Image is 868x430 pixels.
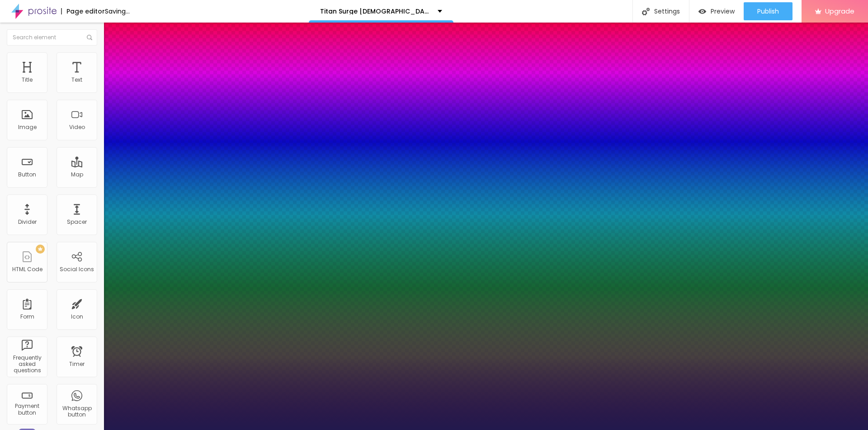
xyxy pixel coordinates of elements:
[61,8,105,14] div: Page editor
[744,2,793,20] button: Publish
[20,314,34,320] div: Form
[60,266,94,273] div: Social Icons
[87,35,92,40] img: Icone
[18,219,37,225] div: Divider
[71,171,83,178] div: Map
[69,361,85,367] div: Timer
[71,77,82,83] div: Text
[18,124,37,130] div: Image
[67,219,87,225] div: Spacer
[698,8,706,15] img: view-1.svg
[69,124,85,130] div: Video
[689,2,744,20] button: Preview
[642,8,650,15] img: Icone
[711,8,735,15] span: Preview
[105,8,130,14] div: Saving...
[320,8,431,14] p: Titan Surge [DEMOGRAPHIC_DATA][MEDICAL_DATA] Buy Online
[22,77,33,83] div: Title
[12,266,42,273] div: HTML Code
[7,29,97,46] input: Search element
[9,355,45,374] div: Frequently asked questions
[59,405,94,418] div: Whatsapp button
[71,314,83,320] div: Icon
[757,8,779,15] span: Publish
[9,403,45,416] div: Payment button
[825,7,854,15] span: Upgrade
[18,171,36,178] div: Button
